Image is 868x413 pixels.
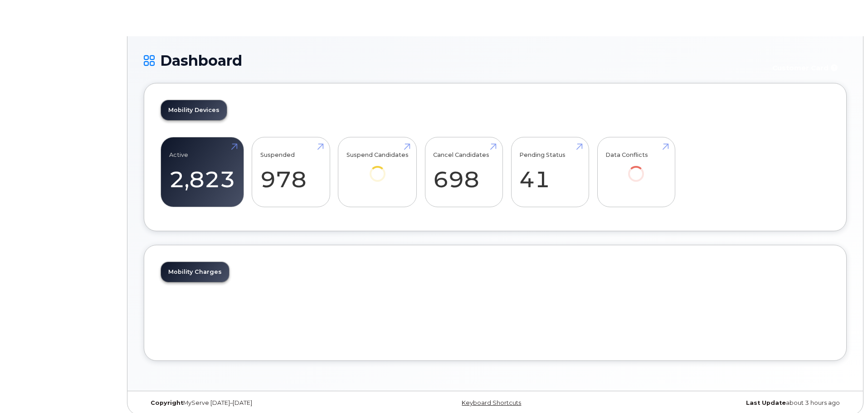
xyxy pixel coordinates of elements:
[161,262,229,282] a: Mobility Charges
[260,142,322,202] a: Suspended 978
[144,53,761,68] h1: Dashboard
[605,142,667,194] a: Data Conflicts
[765,60,847,76] button: Customer Card
[169,142,235,202] a: Active 2,823
[462,399,521,406] a: Keyboard Shortcuts
[519,142,580,202] a: Pending Status 41
[346,142,409,194] a: Suspend Candidates
[612,399,847,407] div: about 3 hours ago
[433,142,494,202] a: Cancel Candidates 698
[151,399,183,406] strong: Copyright
[144,399,378,407] div: MyServe [DATE]–[DATE]
[746,399,786,406] strong: Last Update
[161,100,227,120] a: Mobility Devices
